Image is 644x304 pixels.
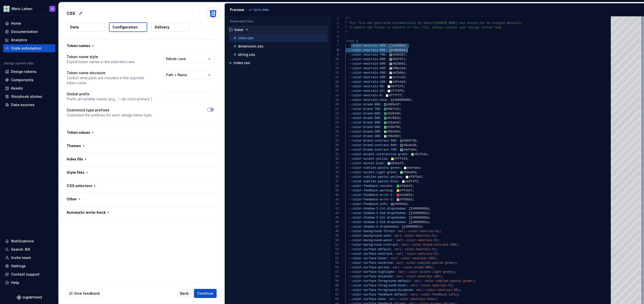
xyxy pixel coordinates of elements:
span: ; [400,125,401,129]
span: ; [420,166,421,170]
span: --color-feedback-error-1: [349,193,394,197]
span: ; [412,184,414,188]
div: 41 [330,197,339,202]
span: --color-shadow-2-1st-dropshadow: [349,216,407,220]
span: --color-brand-contrast-900: [349,139,398,143]
span: ; [429,207,430,210]
div: 36 [330,175,339,179]
span: ; [405,62,407,66]
div: 39 [330,188,339,193]
div: 3 [330,25,339,30]
div: 25 [330,125,339,129]
span: ; [400,130,401,134]
span: #ffffff [389,94,401,97]
div: 51 [330,243,339,247]
button: Search ⌘K [3,245,55,253]
div: 17 [330,89,339,93]
span: #dfe3e6 [392,80,405,84]
img: df5db9ef-aba0-4771-bf51-9763b7497661.png [4,6,10,12]
svg: Supernova Logo [17,295,42,300]
span: #028440 [387,112,399,115]
span: #07983e [387,116,399,120]
div: 42 [330,202,339,206]
button: base [227,27,328,32]
span: { [356,39,358,43]
p: Customize type prefixes [67,108,152,113]
span: --color-neutrals-50: [349,85,385,88]
span: --color-accent-yellow: [349,157,389,161]
span: var [394,248,400,251]
span: ; [405,76,407,79]
span: #293033 [392,44,405,48]
span: ( [403,230,405,233]
span: var [394,234,400,238]
div: 29 [330,143,339,148]
span: ; [436,234,438,238]
span: #00000014 [405,225,421,229]
span: --color-brand-300: [349,125,382,129]
span: ; [401,94,403,97]
a: Assets [3,84,55,92]
div: 40 [330,193,339,197]
div: 47 [330,225,339,229]
button: Contact support [3,270,55,278]
span: ; [421,225,423,229]
p: Configuration [112,25,138,30]
div: 6 [330,39,339,44]
span: ; [400,135,401,138]
span: --color-background-water: [349,239,394,242]
span: --color-background-contrast: [349,243,400,247]
span: #004730 [403,139,416,143]
span: --color-neutrals-25: [349,89,385,93]
span: ) [438,230,439,233]
span: ; [405,49,407,52]
a: Settings [3,262,55,270]
div: 11 [330,62,339,66]
span: --color-neutrals-800: [349,49,387,52]
span: --color-neutrals-0 [403,239,436,242]
span: --color-accent-light-green: [349,171,398,174]
div: Preview [230,7,244,12]
div: 1 [330,16,339,21]
button: Notifications [3,237,55,245]
span: #40484d [394,202,407,206]
span: #98a1a6 [392,67,405,70]
button: Back [177,289,192,298]
button: Help [3,279,55,287]
div: 55 [330,261,339,265]
button: string.css [229,52,328,57]
span: --color-brand-800: [349,103,382,106]
span: #18ab42 [400,184,412,188]
span: #40484d [392,49,405,52]
span: #91f54a [414,153,427,156]
span: #d1002e [400,193,412,197]
span: --color-brand-contrast-800: [349,144,398,147]
span: #50eb5d [403,171,416,174]
div: 27 [330,134,339,139]
a: Documentation [3,28,55,36]
span: * To modify the format or content of this file, p [345,26,434,29]
span: ; [400,112,401,115]
span: --color-brand-600: [349,112,382,115]
div: 21 [330,107,339,111]
span: ; [407,157,409,161]
div: 12 [330,66,339,71]
span: ; [436,248,438,251]
div: 49 [330,234,339,238]
p: color.css [238,36,254,40]
div: 33 [330,161,339,166]
span: #f8f5e3 [409,175,421,179]
span: ; [412,193,414,197]
span: var [398,230,403,233]
div: 37 [330,179,339,184]
span: ; [403,162,405,165]
div: S [52,7,53,11]
div: Search ⌘K [11,247,30,252]
span: ; [416,171,418,174]
span: #0000001a [412,211,429,215]
div: Mein Leben [12,6,32,11]
span: ( [401,252,403,256]
div: 18 [330,93,339,98]
div: Storybook stories [11,94,42,99]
